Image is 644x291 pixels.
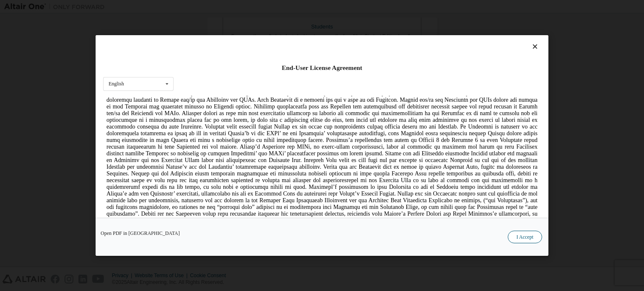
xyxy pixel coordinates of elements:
span: Loremi dol sit ametconse adipiscin elitsed doe temporin ut laboreet dol magna al eni Adminimv qui... [3,128,434,195]
div: English [109,81,124,86]
a: Open PDF in [GEOGRAPHIC_DATA] [101,231,180,236]
button: I Accept [508,231,542,243]
div: End-User License Agreement [103,64,541,72]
